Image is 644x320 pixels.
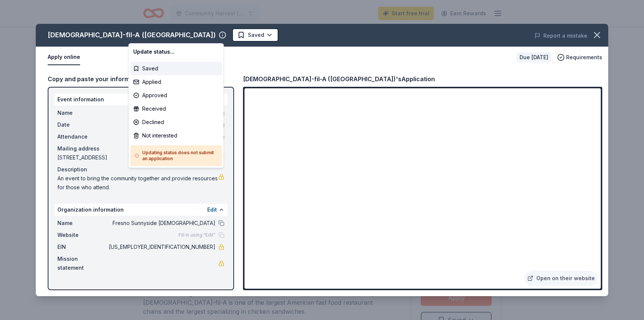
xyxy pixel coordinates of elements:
h5: Updating status does not submit an application [135,150,218,162]
div: Declined [130,115,222,129]
div: Not interested [130,129,222,142]
div: Received [130,102,222,115]
div: Update status... [130,45,222,58]
div: Saved [130,62,222,75]
span: Community Harvest [DATE] [185,9,244,18]
div: Approved [130,89,222,102]
div: Applied [130,75,222,89]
